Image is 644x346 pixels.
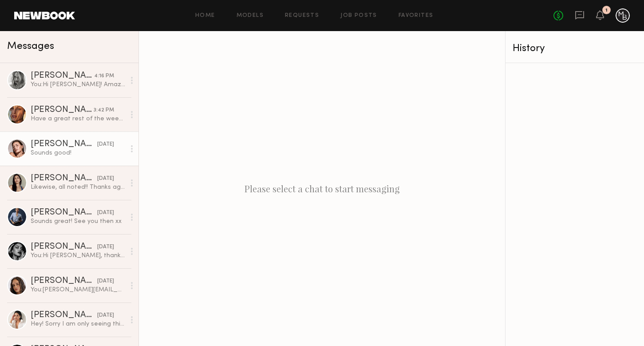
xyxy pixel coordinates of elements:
[285,13,319,19] a: Requests
[31,140,97,149] div: [PERSON_NAME]
[97,175,114,183] div: [DATE]
[31,217,125,226] div: Sounds great! See you then xx
[31,286,125,294] div: You: [PERSON_NAME][EMAIL_ADDRESS][DOMAIN_NAME] is great
[31,311,97,320] div: [PERSON_NAME]
[31,106,94,115] div: [PERSON_NAME]
[31,320,125,328] div: Hey! Sorry I am only seeing this now. I am definitely interested. Is the shoot a few days?
[7,41,54,52] span: Messages
[31,251,125,260] div: You: Hi [PERSON_NAME], thank you for informing us. Our casting closed for this [DATE]. But I am m...
[94,72,114,80] div: 4:16 PM
[237,13,264,19] a: Models
[605,8,608,13] div: 1
[399,13,434,19] a: Favorites
[97,243,114,251] div: [DATE]
[195,13,215,19] a: Home
[31,72,94,80] div: [PERSON_NAME]
[139,31,505,346] div: Please select a chat to start messaging
[31,174,97,183] div: [PERSON_NAME]
[513,44,637,54] div: History
[97,277,114,286] div: [DATE]
[31,208,97,217] div: [PERSON_NAME]
[97,311,114,320] div: [DATE]
[340,13,377,19] a: Job Posts
[31,80,125,89] div: You: Hi [PERSON_NAME]! Amazing. Thank you so much. We will see you [DATE]!
[31,243,97,251] div: [PERSON_NAME]
[31,277,97,286] div: [PERSON_NAME]
[97,209,114,217] div: [DATE]
[31,149,125,157] div: Sounds good!
[94,106,114,115] div: 3:42 PM
[97,140,114,149] div: [DATE]
[31,115,125,123] div: Have a great rest of the week :). Talk soon!
[31,183,125,191] div: Likewise, all noted!! Thanks again for having me 🫶🏽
